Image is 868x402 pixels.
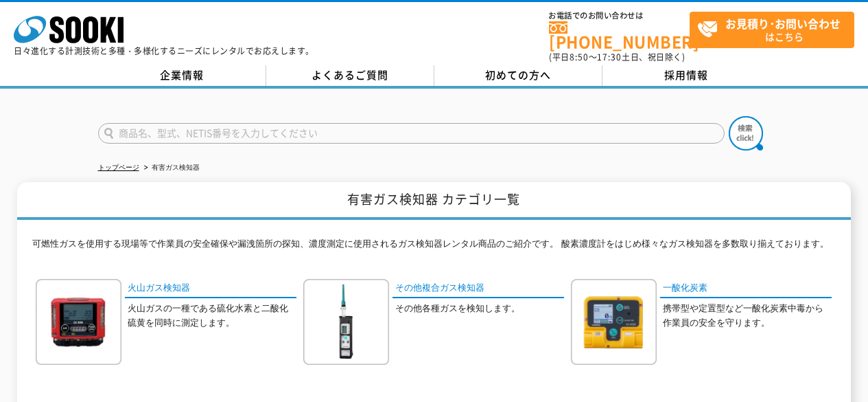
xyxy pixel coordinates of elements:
a: 採用情報 [602,65,771,86]
p: その他各種ガスを検知します。 [395,302,564,316]
a: その他複合ガス検知器 [392,279,564,299]
p: 日々進化する計測技術と多種・多様化するニーズにレンタルでお応えします。 [14,47,314,55]
span: 17:30 [597,51,622,63]
h1: 有害ガス検知器 カテゴリ一覧 [17,182,850,220]
a: 初めての方へ [434,65,602,86]
img: btn_search.png [729,116,763,150]
span: (平日 ～ 土日、祝日除く) [549,51,685,63]
p: 火山ガスの一種である硫化水素と二酸化硫黄を同時に測定します。 [128,302,296,331]
img: 一酸化炭素 [571,279,657,365]
a: 一酸化炭素 [660,279,832,299]
a: よくあるご質問 [266,65,434,86]
span: 初めての方へ [485,67,551,82]
span: 8:50 [570,51,589,63]
a: お見積り･お問い合わせはこちら [690,12,854,48]
span: お電話でのお問い合わせは [549,12,690,20]
a: [PHONE_NUMBER] [549,21,690,49]
img: 火山ガス検知器 [36,279,121,365]
a: 企業情報 [98,65,266,86]
a: 火山ガス検知器 [125,279,296,299]
strong: お見積り･お問い合わせ [725,15,841,32]
p: 可燃性ガスを使用する現場等で作業員の安全確保や漏洩箇所の探知、濃度測定に使用されるガス検知器レンタル商品のご紹介です。 酸素濃度計をはじめ様々なガス検知器を多数取り揃えております。 [32,237,835,258]
a: トップページ [98,164,139,171]
span: はこちら [697,12,854,47]
li: 有害ガス検知器 [141,161,200,175]
input: 商品名、型式、NETIS番号を入力してください [98,123,725,144]
img: その他複合ガス検知器 [303,279,389,365]
p: 携帯型や定置型など一酸化炭素中毒から作業員の安全を守ります。 [663,302,832,331]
